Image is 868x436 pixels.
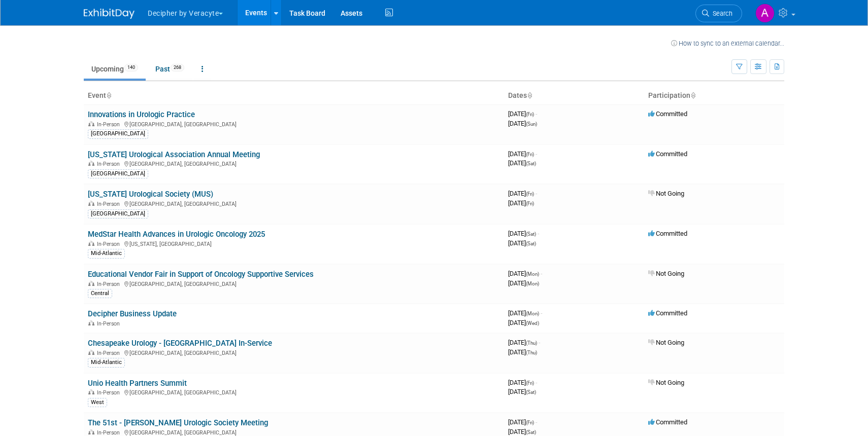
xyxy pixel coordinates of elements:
[88,388,500,396] div: [GEOGRAPHIC_DATA], [GEOGRAPHIC_DATA]
[508,388,536,395] span: [DATE]
[508,348,537,356] span: [DATE]
[526,429,536,435] span: (Sat)
[88,279,500,287] div: [GEOGRAPHIC_DATA], [GEOGRAPHIC_DATA]
[508,379,537,386] span: [DATE]
[526,161,536,166] span: (Sat)
[648,418,687,426] span: Committed
[648,190,684,197] span: Not Going
[541,270,542,277] span: -
[97,241,123,247] span: In-Person
[97,201,123,207] span: In-Person
[88,110,195,119] a: Innovations in Urologic Practice
[88,121,94,126] img: In-Person Event
[508,120,537,127] span: [DATE]
[508,239,536,247] span: [DATE]
[536,150,537,158] span: -
[88,350,94,355] img: In-Person Event
[88,429,94,434] img: In-Person Event
[88,120,500,128] div: [GEOGRAPHIC_DATA], [GEOGRAPHIC_DATA]
[526,231,536,237] span: (Sat)
[526,350,537,355] span: (Thu)
[88,418,268,427] a: The 51st - [PERSON_NAME] Urologic Society Meeting
[648,110,687,118] span: Committed
[526,311,539,316] span: (Mon)
[648,309,687,317] span: Committed
[97,350,123,356] span: In-Person
[88,428,500,436] div: [GEOGRAPHIC_DATA], [GEOGRAPHIC_DATA]
[88,379,187,388] a: Unio Health Partners Summit
[508,319,539,326] span: [DATE]
[508,339,540,346] span: [DATE]
[504,87,644,104] th: Dates
[526,241,536,246] span: (Sat)
[508,110,537,118] span: [DATE]
[526,320,539,326] span: (Wed)
[84,87,504,104] th: Event
[536,379,537,386] span: -
[526,152,534,157] span: (Fri)
[508,230,539,237] span: [DATE]
[84,59,146,79] a: Upcoming140
[671,40,784,47] a: How to sync to an external calendar...
[148,59,192,79] a: Past268
[88,249,125,258] div: Mid-Atlantic
[88,358,125,367] div: Mid-Atlantic
[88,159,500,167] div: [GEOGRAPHIC_DATA], [GEOGRAPHIC_DATA]
[88,289,112,298] div: Central
[648,230,687,237] span: Committed
[88,389,94,394] img: In-Person Event
[88,241,94,246] img: In-Person Event
[88,239,500,247] div: [US_STATE], [GEOGRAPHIC_DATA]
[88,169,148,178] div: [GEOGRAPHIC_DATA]
[648,339,684,346] span: Not Going
[84,9,135,19] img: ExhibitDay
[508,190,537,197] span: [DATE]
[97,161,123,167] span: In-Person
[539,339,540,346] span: -
[124,64,138,71] span: 140
[88,230,265,239] a: MedStar Health Advances in Urologic Oncology 2025
[648,150,687,158] span: Committed
[97,389,123,396] span: In-Person
[508,418,537,426] span: [DATE]
[644,87,784,104] th: Participation
[88,320,94,325] img: In-Person Event
[508,159,536,167] span: [DATE]
[709,10,732,17] span: Search
[88,209,148,219] div: [GEOGRAPHIC_DATA]
[508,428,536,435] span: [DATE]
[526,380,534,386] span: (Fri)
[508,270,542,277] span: [DATE]
[526,281,539,286] span: (Mon)
[508,150,537,158] span: [DATE]
[88,129,148,138] div: [GEOGRAPHIC_DATA]
[538,230,539,237] span: -
[88,281,94,286] img: In-Person Event
[508,309,542,317] span: [DATE]
[526,389,536,395] span: (Sat)
[88,339,272,348] a: Chesapeake Urology - [GEOGRAPHIC_DATA] In-Service
[88,201,94,206] img: In-Person Event
[88,348,500,356] div: [GEOGRAPHIC_DATA], [GEOGRAPHIC_DATA]
[88,309,177,318] a: Decipher Business Update
[648,379,684,386] span: Not Going
[536,110,537,118] span: -
[541,309,542,317] span: -
[755,4,775,23] img: Amy Wahba
[88,398,107,407] div: West
[690,91,695,99] a: Sort by Participation Type
[527,91,532,99] a: Sort by Start Date
[171,64,184,71] span: 268
[88,190,213,199] a: [US_STATE] Urological Society (MUS)
[88,199,500,207] div: [GEOGRAPHIC_DATA], [GEOGRAPHIC_DATA]
[536,190,537,197] span: -
[88,270,314,279] a: Educational Vendor Fair in Support of Oncology Supportive Services
[106,91,111,99] a: Sort by Event Name
[526,121,537,127] span: (Sun)
[97,121,123,128] span: In-Person
[508,279,539,287] span: [DATE]
[648,270,684,277] span: Not Going
[97,281,123,287] span: In-Person
[526,201,534,206] span: (Fri)
[536,418,537,426] span: -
